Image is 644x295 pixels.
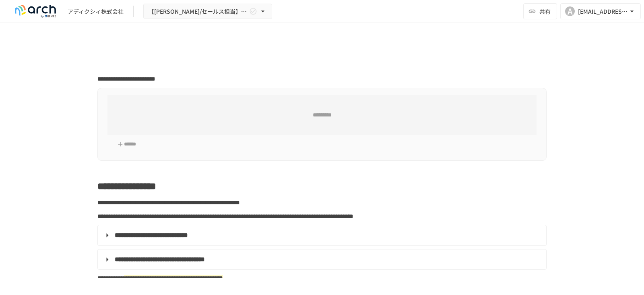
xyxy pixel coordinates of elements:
button: 【[PERSON_NAME]/セールス担当】アディクシィ株式会社様_初期設定サポート [143,4,272,19]
span: 共有 [539,7,551,16]
div: A [565,6,575,16]
button: 共有 [523,3,557,19]
div: [EMAIL_ADDRESS][DOMAIN_NAME] [578,6,628,17]
span: 【[PERSON_NAME]/セールス担当】アディクシィ株式会社様_初期設定サポート [149,6,248,17]
button: A[EMAIL_ADDRESS][DOMAIN_NAME] [560,3,641,19]
div: アディクシィ株式会社 [68,7,124,16]
img: logo-default@2x-9cf2c760.svg [10,5,61,18]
